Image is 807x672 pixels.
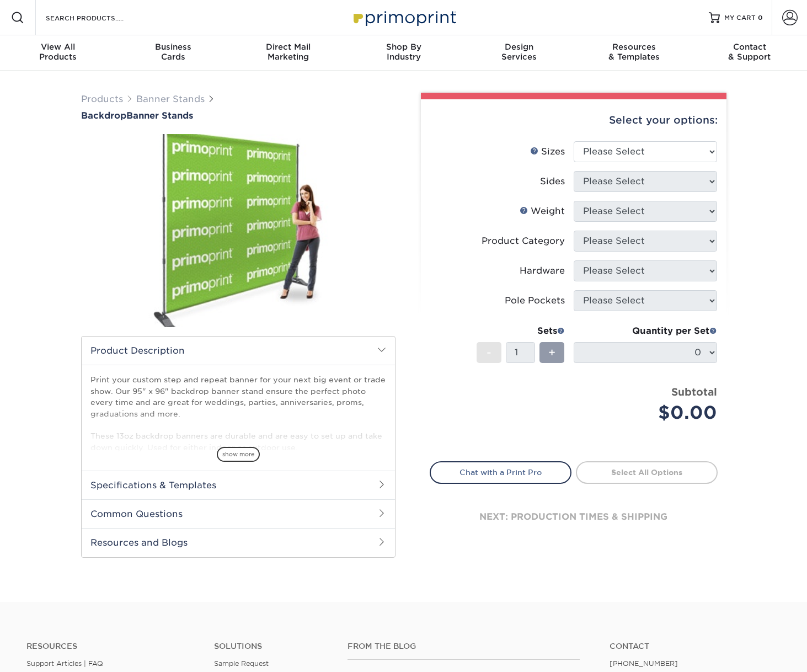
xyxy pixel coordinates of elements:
[576,461,718,483] a: Select All Options
[115,42,231,62] div: Cards
[81,122,396,339] img: Backdrop 01
[582,399,717,426] div: $0.00
[576,42,692,52] span: Resources
[346,42,461,62] div: Industry
[26,659,103,668] a: Support Articles | FAQ
[610,642,781,651] a: Contact
[214,642,332,651] h4: Solutions
[610,659,678,668] a: [PHONE_NUMBER]
[724,13,756,23] span: MY CART
[82,471,395,499] h2: Specifications & Templates
[349,6,459,29] img: Primoprint
[461,42,576,52] span: Design
[487,344,491,361] span: -
[540,175,565,188] div: Sides
[758,14,763,22] span: 0
[348,642,580,651] h4: From the Blog
[231,42,346,52] span: Direct Mail
[430,99,718,141] div: Select your options:
[115,35,231,71] a: BusinessCards
[505,294,565,307] div: Pole Pockets
[461,42,576,62] div: Services
[217,447,260,462] span: show more
[477,324,565,338] div: Sets
[574,324,717,338] div: Quantity per Set
[692,35,807,71] a: Contact& Support
[346,35,461,71] a: Shop ByIndustry
[81,110,396,121] a: BackdropBanner Stands
[136,94,205,104] a: Banner Stands
[45,11,152,24] input: SEARCH PRODUCTS.....
[461,35,576,71] a: DesignServices
[82,528,395,557] h2: Resources and Blogs
[214,659,269,668] a: Sample Request
[81,110,126,121] span: Backdrop
[346,42,461,52] span: Shop By
[530,145,565,158] div: Sizes
[430,461,571,483] a: Chat with a Print Pro
[520,205,565,218] div: Weight
[81,110,396,121] h1: Banner Stands
[692,42,807,52] span: Contact
[482,234,565,248] div: Product Category
[576,42,692,62] div: & Templates
[82,499,395,528] h2: Common Questions
[692,42,807,62] div: & Support
[671,386,717,398] strong: Subtotal
[520,264,565,278] div: Hardware
[81,94,123,104] a: Products
[548,344,555,361] span: +
[82,337,395,365] h2: Product Description
[231,35,346,71] a: Direct MailMarketing
[115,42,231,52] span: Business
[430,484,718,550] div: next: production times & shipping
[90,374,386,453] p: Print your custom step and repeat banner for your next big event or trade show. Our 95" x 96" bac...
[231,42,346,62] div: Marketing
[26,642,197,651] h4: Resources
[576,35,692,71] a: Resources& Templates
